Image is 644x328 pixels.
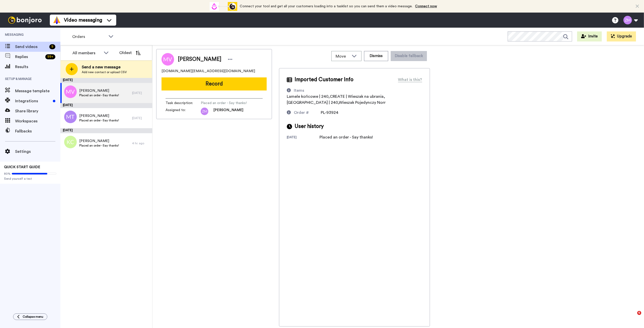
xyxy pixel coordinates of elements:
span: Imported Customer Info [295,76,353,83]
span: Orders [72,34,106,40]
img: vm-color.svg [53,16,61,24]
div: [DATE] [60,128,152,133]
div: animation [210,2,237,11]
span: Task description : [166,101,201,106]
div: [DATE] [287,135,319,140]
span: 80% [4,172,11,176]
button: Invite [577,31,602,41]
span: Send yourself a test [4,177,56,181]
div: All members [72,50,101,56]
img: zm.png [201,108,208,115]
span: Message template [15,88,60,94]
img: mv.png [64,85,77,98]
span: [PERSON_NAME] [79,138,119,144]
button: Disable fallback [391,51,427,61]
span: Collapse menu [23,315,43,319]
span: Placed an order - Say thanks! [201,101,249,106]
span: Placed an order - Say thanks! [79,93,119,97]
span: Connect your tool and get all your customers loading into a tasklist so you can send them a video... [240,5,413,8]
button: Collapse menu [13,313,47,320]
span: Assigned to: [166,108,201,115]
div: What is this? [398,77,422,83]
span: Send videos [15,44,47,50]
span: Placed an order - Say thanks! [79,118,119,122]
span: Replies [15,54,43,60]
span: Lamele końcowe | 240,CREATE | Wieszak na ubrania,[GEOGRAPHIC_DATA] | 240,Wieszak Pojedynczy Norr [287,95,386,105]
span: Settings [15,149,60,155]
iframe: Intercom live chat [627,311,639,323]
a: Connect now [415,5,437,8]
span: Add new contact or upload CSV [82,70,127,74]
span: Video messaging [64,17,102,24]
span: [DOMAIN_NAME][EMAIL_ADDRESS][DOMAIN_NAME] [162,69,255,74]
div: 99 + [45,54,55,59]
span: Share library [15,108,60,114]
div: [DATE] [60,78,152,83]
img: bj-logo-header-white.svg [6,17,44,24]
div: [DATE] [132,91,150,95]
button: Record [162,77,267,90]
span: Send a new message [82,64,127,70]
span: [PERSON_NAME] [79,88,119,93]
div: Order # [294,110,309,116]
span: Results [15,64,60,70]
span: [PERSON_NAME] [178,56,221,63]
div: [DATE] [132,116,150,120]
span: Integrations [15,98,51,104]
div: 4 hr. ago [132,141,150,145]
span: PL-93924 [321,111,338,115]
div: Items [294,87,304,93]
img: kc.png [64,136,77,148]
span: Placed an order - Say thanks! [79,144,119,148]
img: Image of Mihai Visternicean [162,53,174,66]
button: Oldest [115,48,144,58]
span: [PERSON_NAME] [213,108,243,115]
div: 9 [49,44,55,49]
button: Dismiss [364,51,388,61]
span: User history [295,123,324,130]
div: Placed an order - Say thanks! [319,134,373,140]
img: mt.png [64,111,77,123]
button: Upgrade [607,31,636,41]
div: [DATE] [60,103,152,108]
span: Workspaces [15,118,60,124]
span: 6 [637,311,641,315]
span: Move [336,53,349,59]
span: QUICK START GUIDE [4,165,40,169]
span: [PERSON_NAME] [79,113,119,118]
span: Fallbacks [15,128,60,134]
